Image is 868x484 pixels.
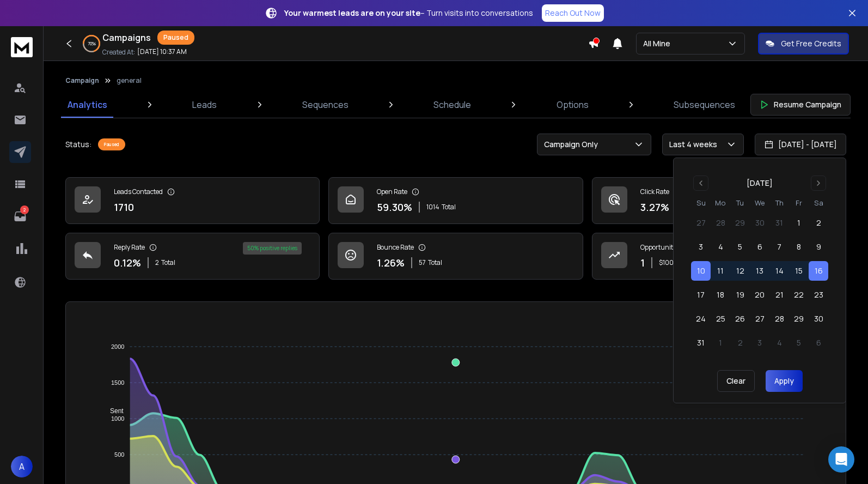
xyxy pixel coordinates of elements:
[750,197,769,209] th: Wednesday
[711,261,730,281] button: 11
[691,309,711,329] button: 24
[302,98,349,111] p: Sequences
[730,237,750,257] button: 5
[88,40,96,47] p: 70 %
[161,258,175,267] span: Total
[711,197,730,209] th: Monday
[11,456,33,477] button: A
[61,92,114,118] a: Analytics
[769,285,789,305] button: 21
[111,343,124,350] tspan: 2000
[750,237,769,257] button: 6
[377,243,414,252] p: Bounce Rate
[789,237,809,257] button: 8
[544,139,602,150] p: Campaign Only
[691,197,711,209] th: Sunday
[766,370,803,392] button: Apply
[157,31,194,45] div: Paused
[640,199,669,215] p: 3.27 %
[114,451,124,458] tspan: 500
[243,242,302,255] div: 50 % positive replies
[65,177,320,224] a: Leads Contacted1710
[659,258,674,267] p: $ 100
[377,187,407,196] p: Open Rate
[65,233,320,280] a: Reply Rate0.12%2Total50% positive replies
[117,76,142,85] p: general
[781,38,841,49] p: Get Free Credits
[155,258,159,267] span: 2
[557,98,589,111] p: Options
[809,309,828,329] button: 30
[640,187,669,196] p: Click Rate
[769,261,789,281] button: 14
[111,379,124,386] tspan: 1500
[693,176,708,191] button: Go to previous month
[691,261,711,281] button: 10
[65,139,91,150] p: Status:
[711,309,730,329] button: 25
[717,370,755,392] button: Clear
[592,177,846,224] a: Click Rate3.27%56Total
[550,92,595,118] a: Options
[114,243,145,252] p: Reply Rate
[674,98,735,111] p: Subsequences
[102,31,151,44] h1: Campaigns
[428,258,442,267] span: Total
[769,237,789,257] button: 7
[750,261,769,281] button: 13
[809,261,828,281] button: 16
[640,243,681,252] p: Opportunities
[747,178,773,189] div: [DATE]
[711,213,730,233] button: 28
[328,233,583,280] a: Bounce Rate1.26%57Total
[102,407,124,415] span: Sent
[789,333,809,353] button: 5
[809,197,828,209] th: Saturday
[669,139,722,150] p: Last 4 weeks
[433,98,471,111] p: Schedule
[755,134,846,155] button: [DATE] - [DATE]
[114,199,134,215] p: 1710
[809,333,828,353] button: 6
[730,285,750,305] button: 19
[828,446,854,473] div: Open Intercom Messenger
[750,285,769,305] button: 20
[730,309,750,329] button: 26
[730,197,750,209] th: Tuesday
[789,285,809,305] button: 22
[11,37,33,57] img: logo
[427,92,478,118] a: Schedule
[691,213,711,233] button: 27
[750,309,769,329] button: 27
[68,98,107,111] p: Analytics
[730,333,750,353] button: 2
[730,261,750,281] button: 12
[114,187,163,196] p: Leads Contacted
[789,213,809,233] button: 1
[442,203,456,211] span: Total
[691,285,711,305] button: 17
[426,203,439,211] span: 1014
[667,92,742,118] a: Subsequences
[640,255,645,270] p: 1
[377,255,405,270] p: 1.26 %
[789,309,809,329] button: 29
[691,333,711,353] button: 31
[769,333,789,353] button: 4
[419,258,426,267] span: 57
[137,47,187,56] p: [DATE] 10:37 AM
[691,237,711,257] button: 3
[643,38,675,49] p: All Mine
[9,205,31,227] a: 2
[750,94,851,116] button: Resume Campaign
[65,76,99,85] button: Campaign
[730,213,750,233] button: 29
[542,4,604,22] a: Reach Out Now
[769,197,789,209] th: Thursday
[186,92,223,118] a: Leads
[114,255,141,270] p: 0.12 %
[102,48,135,57] p: Created At:
[809,237,828,257] button: 9
[284,8,533,19] p: – Turn visits into conversations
